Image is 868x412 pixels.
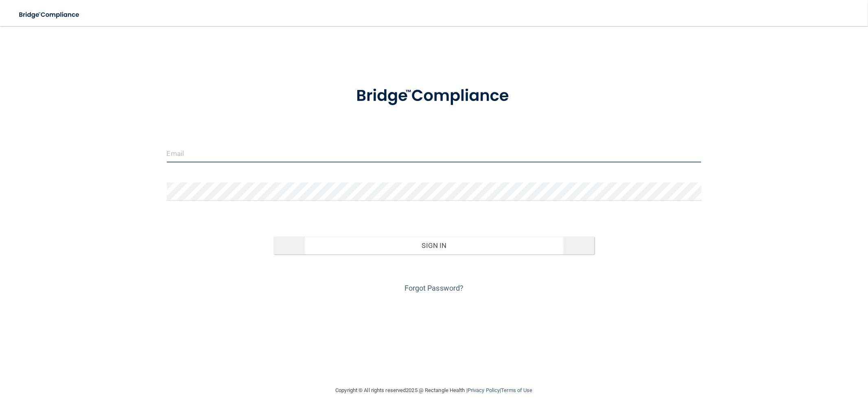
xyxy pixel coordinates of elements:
div: Copyright © All rights reserved 2025 @ Rectangle Health | | [286,377,583,403]
a: Terms of Use [501,387,532,393]
img: bridge_compliance_login_screen.278c3ca4.svg [339,75,529,117]
a: Privacy Policy [468,387,500,393]
a: Forgot Password? [404,284,464,292]
button: Sign In [273,237,594,254]
img: bridge_compliance_login_screen.278c3ca4.svg [12,7,87,23]
input: Email [167,144,702,162]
